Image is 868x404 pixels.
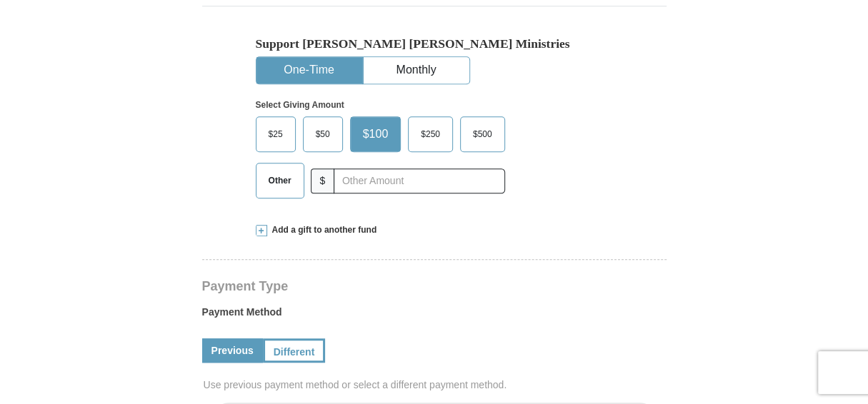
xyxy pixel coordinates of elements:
[309,123,337,145] span: $50
[256,100,344,110] strong: Select Giving Amount
[414,123,447,145] span: $250
[356,123,396,145] span: $100
[466,123,499,145] span: $500
[261,123,290,145] span: $25
[202,281,667,292] h4: Payment Type
[204,378,668,392] span: Use previous payment method or select a different payment method.
[267,224,377,236] span: Add a gift to another fund
[334,168,504,193] input: Other Amount
[263,338,326,363] a: Different
[202,338,263,363] a: Previous
[256,36,613,51] h5: Support [PERSON_NAME] [PERSON_NAME] Ministries
[261,170,299,191] span: Other
[311,168,335,193] span: $
[256,57,362,84] button: One-Time
[364,57,469,84] button: Monthly
[202,305,667,326] label: Payment Method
